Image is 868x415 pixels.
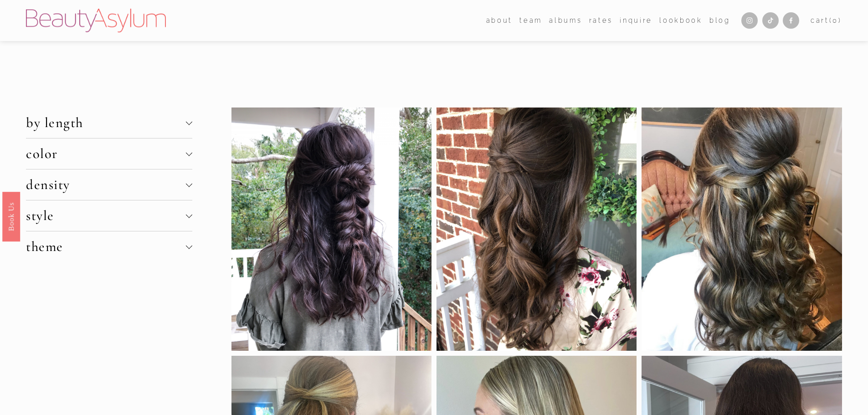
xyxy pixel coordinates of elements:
span: density [26,176,185,193]
a: TikTok [762,12,779,29]
a: folder dropdown [519,14,542,27]
span: style [26,207,185,224]
img: Beauty Asylum | Bridal Hair &amp; Makeup Charlotte &amp; Atlanta [26,9,166,32]
span: about [486,15,513,26]
a: Inquire [620,14,652,27]
button: by length [26,108,192,138]
span: by length [26,114,185,131]
a: Blog [709,14,730,27]
span: color [26,145,185,162]
span: 0 [832,16,838,24]
button: color [26,138,192,169]
a: albums [549,14,582,27]
span: theme [26,238,185,255]
a: 0 items in cart [811,15,842,26]
span: ( ) [829,16,842,24]
a: Book Us [2,191,20,241]
a: Facebook [783,12,799,29]
a: Rates [589,14,613,27]
button: theme [26,231,192,262]
button: density [26,169,192,200]
span: team [519,15,542,26]
a: Instagram [741,12,758,29]
a: Lookbook [659,14,702,27]
a: folder dropdown [486,14,513,27]
button: style [26,200,192,231]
